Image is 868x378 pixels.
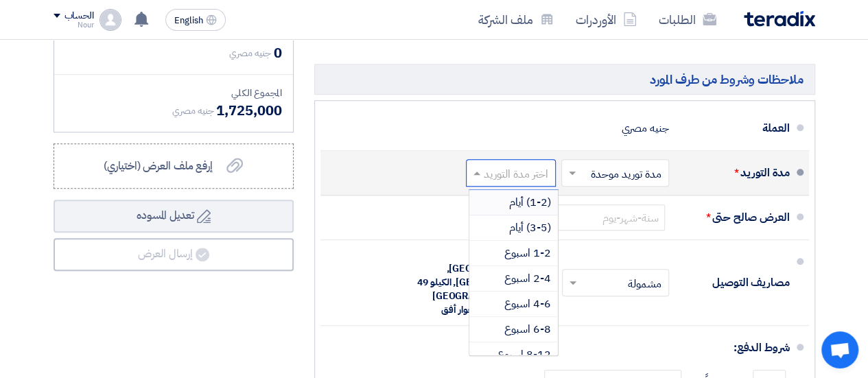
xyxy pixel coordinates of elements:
div: المجموع الكلي [65,86,282,100]
span: 4-6 اسبوع [504,296,551,312]
span: [GEOGRAPHIC_DATA], [GEOGRAPHIC_DATA], الكيلو 49 طريق [GEOGRAPHIC_DATA] أسكندريه الصحراوى بجوار أفق [417,261,553,317]
button: English [165,9,226,31]
a: الطلبات [648,3,727,36]
a: الأوردرات [565,3,648,36]
span: 1,725,000 [216,100,281,121]
span: إرفع ملف العرض (اختياري) [104,158,213,174]
div: الى عنوان شركتكم في [403,248,554,317]
div: Nour [54,21,94,29]
button: إرسال العرض [54,238,294,271]
span: English [174,16,203,25]
div: جنيه مصري [621,115,668,141]
span: (3-5) أيام [509,220,551,236]
div: العرض صالح حتى [680,201,790,234]
span: 2-4 اسبوع [504,270,551,287]
span: (1-2) أيام [509,194,551,211]
span: 0 [274,43,282,63]
span: 1-2 اسبوع [504,245,551,261]
span: جنيه مصري [229,46,270,60]
div: العملة [680,112,790,145]
span: 6-8 اسبوع [504,321,551,338]
div: مصاريف التوصيل [680,266,790,299]
span: جنيه مصري [172,104,213,118]
span: 8-12 اسبوع [497,346,551,363]
a: Open chat [821,331,858,368]
img: Teradix logo [744,11,815,27]
div: مدة التوريد [680,156,790,189]
img: profile_test.png [99,9,121,31]
a: ملف الشركة [467,3,565,36]
div: الحساب [64,10,94,22]
h5: ملاحظات وشروط من طرف المورد [314,64,815,95]
input: سنة-شهر-يوم [528,204,665,231]
div: شروط الدفع: [342,331,790,364]
button: تعديل المسوده [54,200,294,233]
